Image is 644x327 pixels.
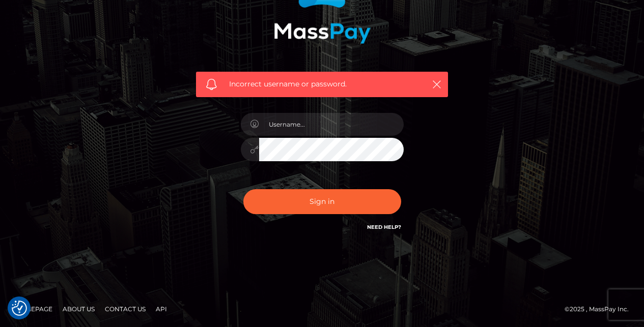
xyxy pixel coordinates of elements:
a: Homepage [11,301,57,317]
a: About Us [59,301,99,317]
div: © 2025 , MassPay Inc. [565,304,636,315]
input: Username... [259,113,404,136]
a: Need Help? [367,224,401,230]
span: Incorrect username or password. [229,79,415,90]
a: Contact Us [101,301,150,317]
button: Sign in [243,189,401,214]
button: Consent Preferences [12,301,27,316]
img: Revisit consent button [12,301,27,316]
a: API [152,301,171,317]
